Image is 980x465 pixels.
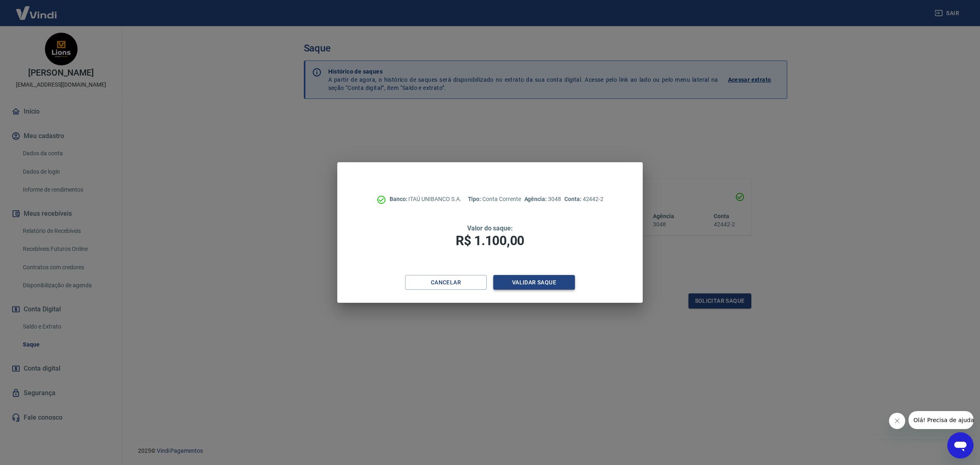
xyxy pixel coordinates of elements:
p: 3048 [524,195,561,203]
iframe: Botão para abrir a janela de mensagens [947,432,973,458]
span: Valor do saque: [467,224,513,232]
button: Validar saque [493,275,575,290]
span: Banco: [390,196,409,202]
span: Agência: [524,196,548,202]
span: R$ 1.100,00 [456,233,524,248]
span: Conta: [564,196,583,202]
iframe: Fechar mensagem [889,413,905,429]
iframe: Mensagem da empresa [909,411,973,429]
span: Tipo: [468,196,483,202]
button: Cancelar [405,275,487,290]
p: 42442-2 [564,195,604,203]
p: ITAÚ UNIBANCO S.A. [390,195,461,203]
p: Conta Corrente [468,195,521,203]
span: Olá! Precisa de ajuda? [5,6,69,12]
